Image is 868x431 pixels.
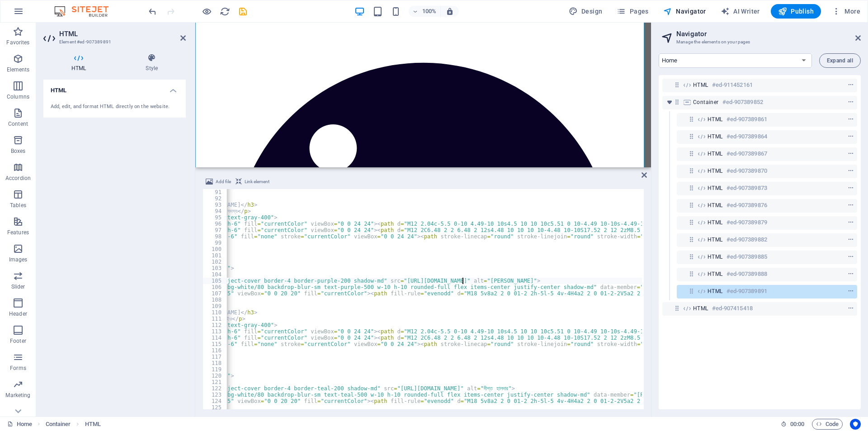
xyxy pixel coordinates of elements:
[726,251,767,262] h6: #ed-907389885
[722,97,763,108] h6: #ed-907389852
[203,259,227,265] div: 102
[201,6,212,17] button: Click here to leave preview mode and continue editing
[832,7,860,16] span: More
[846,114,855,125] button: context-menu
[827,58,853,63] span: Expand all
[446,7,454,15] i: On resize automatically adjust zoom level to fit chosen device.
[693,81,708,89] span: HTML
[85,419,101,430] span: Click to select. Double-click to edit
[59,38,168,46] h3: Element #ed-907389891
[11,283,25,290] p: Slider
[203,240,227,246] div: 99
[46,419,101,430] nav: breadcrumb
[676,30,861,38] h2: Navigator
[708,253,723,260] span: HTML
[721,7,760,16] span: AI Writer
[771,4,821,19] button: Publish
[147,6,158,17] i: Undo: Change HTML (Ctrl+Z)
[613,4,652,19] button: Pages
[726,166,767,176] h6: #ed-907389870
[234,176,271,187] button: Link element
[203,290,227,297] div: 107
[203,404,227,411] div: 125
[726,114,767,125] h6: #ed-907389861
[203,271,227,278] div: 104
[203,392,227,398] div: 123
[203,233,227,240] div: 98
[203,202,227,208] div: 93
[203,354,227,360] div: 117
[569,7,603,16] span: Design
[203,208,227,214] div: 94
[790,419,804,430] span: 00 00
[203,284,227,290] div: 106
[726,200,767,211] h6: #ed-907389876
[664,97,675,108] button: toggle-expand
[59,30,186,38] h2: HTML
[726,286,767,297] h6: #ed-907389891
[220,6,230,17] i: Reload page
[708,219,723,226] span: HTML
[708,167,723,175] span: HTML
[846,251,855,262] button: context-menu
[712,80,753,90] h6: #ed-911452161
[708,236,723,243] span: HTML
[203,221,227,227] div: 96
[10,337,26,345] p: Footer
[663,7,706,16] span: Navigator
[203,303,227,309] div: 109
[846,97,855,108] button: context-menu
[7,93,29,100] p: Columns
[846,183,855,194] button: context-menu
[203,316,227,322] div: 111
[10,365,26,372] p: Forms
[5,175,31,182] p: Accordion
[693,305,708,312] span: HTML
[43,80,186,96] h4: HTML
[846,234,855,245] button: context-menu
[422,6,437,17] h6: 100%
[203,309,227,316] div: 110
[778,7,814,16] span: Publish
[846,131,855,142] button: context-menu
[216,176,231,187] span: Add file
[708,116,723,123] span: HTML
[238,6,248,17] i: Save (Ctrl+S)
[726,234,767,245] h6: #ed-907389882
[846,148,855,159] button: context-menu
[6,39,29,46] p: Favorites
[846,269,855,279] button: context-menu
[717,4,764,19] button: AI Writer
[797,421,798,427] span: :
[203,297,227,303] div: 108
[203,189,227,195] div: 91
[203,341,227,347] div: 115
[726,217,767,228] h6: #ed-907389879
[203,347,227,354] div: 116
[846,217,855,228] button: context-menu
[5,392,30,399] p: Marketing
[219,6,230,17] button: reload
[203,322,227,328] div: 112
[8,120,28,128] p: Content
[203,379,227,385] div: 121
[203,398,227,404] div: 124
[846,286,855,297] button: context-menu
[712,303,753,314] h6: #ed-907415418
[147,6,158,17] button: undo
[846,166,855,176] button: context-menu
[708,270,723,278] span: HTML
[51,103,179,111] div: Add, edit, and format HTML directly on the website.
[204,176,232,187] button: Add file
[203,278,227,284] div: 105
[846,200,855,211] button: context-menu
[708,288,723,295] span: HTML
[9,310,27,317] p: Header
[203,227,227,233] div: 97
[203,252,227,259] div: 101
[43,53,118,72] h4: HTML
[816,419,839,430] span: Code
[708,185,723,192] span: HTML
[245,176,269,187] span: Link element
[237,6,248,17] button: save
